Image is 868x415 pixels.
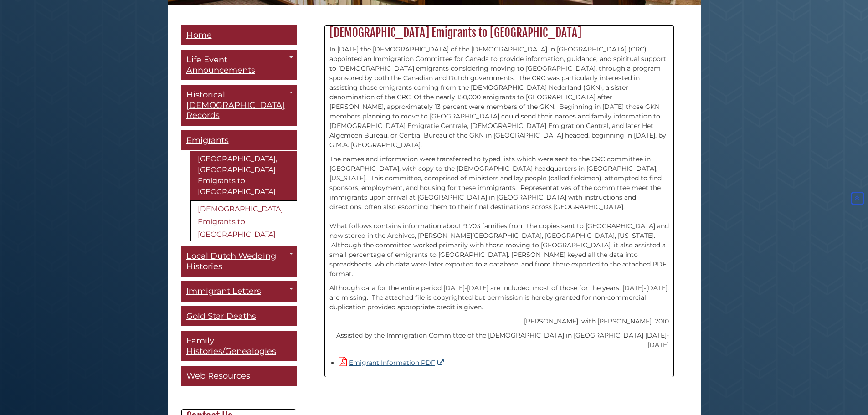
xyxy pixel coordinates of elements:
h2: [DEMOGRAPHIC_DATA] Emigrants to [GEOGRAPHIC_DATA] [325,26,673,40]
p: Although data for the entire period [DATE]-[DATE] are included, most of those for the years, [DAT... [329,283,669,312]
a: Back to Top [849,195,866,203]
span: Gold Star Deaths [186,311,256,321]
a: Web Resources [181,366,297,386]
span: Home [186,30,212,40]
a: Life Event Announcements [181,50,297,80]
a: Home [181,25,297,46]
span: Family Histories/Genealogies [186,336,276,356]
a: Immigrant Letters [181,281,297,302]
a: Family Histories/Genealogies [181,331,297,361]
p: In [DATE] the [DEMOGRAPHIC_DATA] of the [DEMOGRAPHIC_DATA] in [GEOGRAPHIC_DATA] (CRC) appointed a... [329,45,669,150]
span: Web Resources [186,371,250,381]
a: Gold Star Deaths [181,306,297,327]
p: The names and information were transferred to typed lists which were sent to the CRC committee in... [329,154,669,279]
span: Immigrant Letters [186,286,261,296]
span: Emigrants [186,135,229,145]
a: Emigrant Information PDF [339,359,446,367]
a: Local Dutch Wedding Histories [181,246,297,277]
a: Historical [DEMOGRAPHIC_DATA] Records [181,85,297,126]
a: [GEOGRAPHIC_DATA], [GEOGRAPHIC_DATA] Emigrants to [GEOGRAPHIC_DATA] [190,151,297,200]
a: Emigrants [181,130,297,151]
span: Local Dutch Wedding Histories [186,251,276,272]
p: Assisted by the Immigration Committee of the [DEMOGRAPHIC_DATA] in [GEOGRAPHIC_DATA] [DATE]-[DATE] [329,331,669,350]
span: Historical [DEMOGRAPHIC_DATA] Records [186,90,285,120]
p: [PERSON_NAME], with [PERSON_NAME], 2010 [329,317,669,326]
span: Life Event Announcements [186,55,255,75]
a: [DEMOGRAPHIC_DATA] Emigrants to [GEOGRAPHIC_DATA] [190,200,297,241]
